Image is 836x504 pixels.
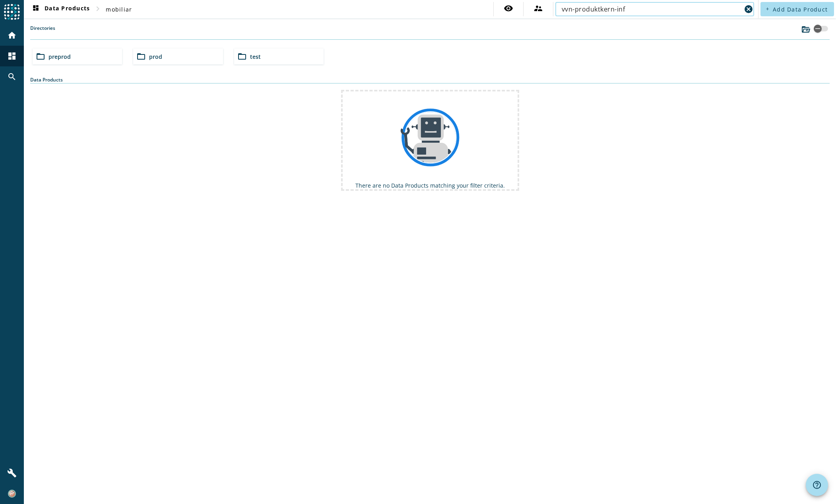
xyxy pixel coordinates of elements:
[149,53,162,60] span: prod
[7,468,17,478] mat-icon: build
[773,6,828,13] span: Add Data Product
[562,4,741,14] input: Search (% or * for wildcards)
[237,52,247,61] mat-icon: folder_open
[765,7,770,11] mat-icon: add
[31,4,41,14] mat-icon: dashboard
[7,51,17,61] mat-icon: dashboard
[504,4,513,13] mat-icon: visibility
[343,182,518,189] div: There are no Data Products matching your filter criteria.
[136,52,146,61] mat-icon: folder_open
[36,52,45,61] mat-icon: folder_open
[31,4,90,14] span: Data Products
[812,480,822,490] mat-icon: help_outline
[93,4,103,14] mat-icon: chevron_right
[8,490,16,498] img: 8006bfb5137ba185ffdf53ea38d26b4d
[7,72,17,81] mat-icon: search
[7,31,17,40] mat-icon: home
[743,4,754,15] button: Clear
[533,4,543,13] mat-icon: supervisor_account
[30,76,830,83] div: Data Products
[744,4,753,14] mat-icon: cancel
[30,25,55,39] label: Directories
[28,2,93,16] button: Data Products
[4,4,20,20] img: spoud-logo.svg
[343,91,518,182] img: robot-logo
[760,2,834,16] button: Add Data Product
[103,2,135,16] button: mobiliar
[48,53,71,60] span: preprod
[250,53,261,60] span: test
[106,6,132,13] span: mobiliar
